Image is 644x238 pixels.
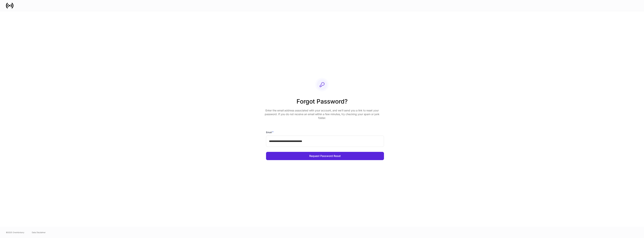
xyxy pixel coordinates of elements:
button: Request Password Reset [266,152,384,160]
a: Data Disclaimer [32,231,46,234]
p: Enter the email address associated with your account, and we’ll send you a link to reset your pas... [263,109,381,120]
span: © 2025 OneAdvisory [6,231,24,234]
h2: Forgot Password? [263,97,381,109]
div: Request Password Reset [309,155,341,157]
h6: Email [266,130,274,134]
